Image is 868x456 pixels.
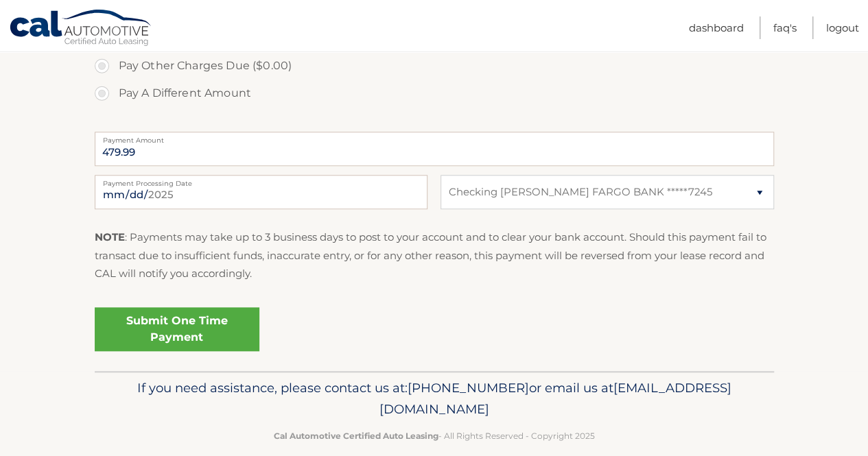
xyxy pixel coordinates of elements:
p: If you need assistance, please contact us at: or email us at [104,377,765,421]
input: Payment Date [95,175,427,209]
span: [PHONE_NUMBER] [408,380,529,396]
a: Dashboard [689,16,744,39]
input: Payment Amount [95,132,774,166]
strong: NOTE [95,230,125,243]
a: Submit One Time Payment [95,307,259,351]
strong: Cal Automotive Certified Auto Leasing [274,431,438,441]
p: - All Rights Reserved - Copyright 2025 [104,429,765,443]
a: Logout [826,16,859,39]
a: FAQ's [773,16,797,39]
label: Payment Processing Date [95,175,427,186]
a: Cal Automotive [9,9,153,49]
label: Payment Amount [95,132,774,143]
p: : Payments may take up to 3 business days to post to your account and to clear your bank account.... [95,228,774,283]
label: Pay Other Charges Due ($0.00) [95,52,774,80]
label: Pay A Different Amount [95,80,774,107]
